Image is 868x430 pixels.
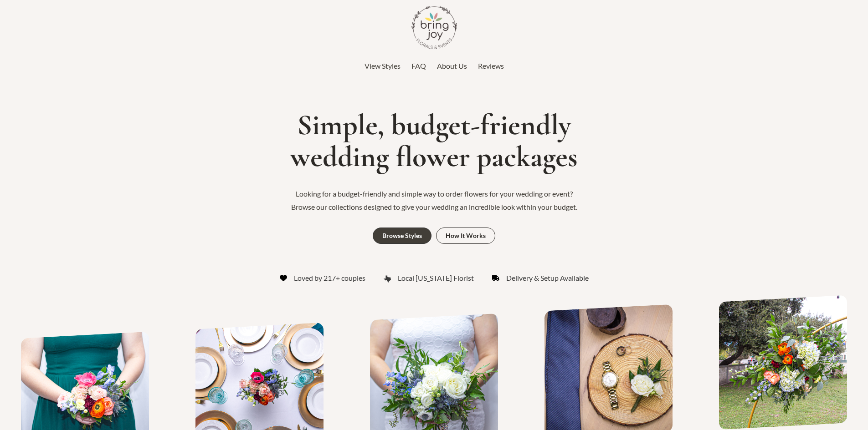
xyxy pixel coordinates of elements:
[478,59,504,73] a: Reviews
[411,61,426,70] span: FAQ
[506,271,589,285] span: Delivery & Setup Available
[437,61,467,70] span: About Us
[437,59,467,73] a: About Us
[294,271,365,285] span: Loved by 217+ couples
[284,187,585,214] p: Looking for a budget-friendly and simple way to order flowers for your wedding or event? Browse o...
[411,59,426,73] a: FAQ
[446,233,486,239] div: How It Works
[5,109,863,173] h1: Simple, budget-friendly wedding flower packages
[382,233,422,239] div: Browse Styles
[478,61,504,70] span: Reviews
[161,59,708,73] nav: Top Header Menu
[365,61,401,70] span: View Styles
[373,228,431,244] a: Browse Styles
[365,59,401,73] a: View Styles
[436,228,495,244] a: How It Works
[398,271,474,285] span: Local [US_STATE] Florist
